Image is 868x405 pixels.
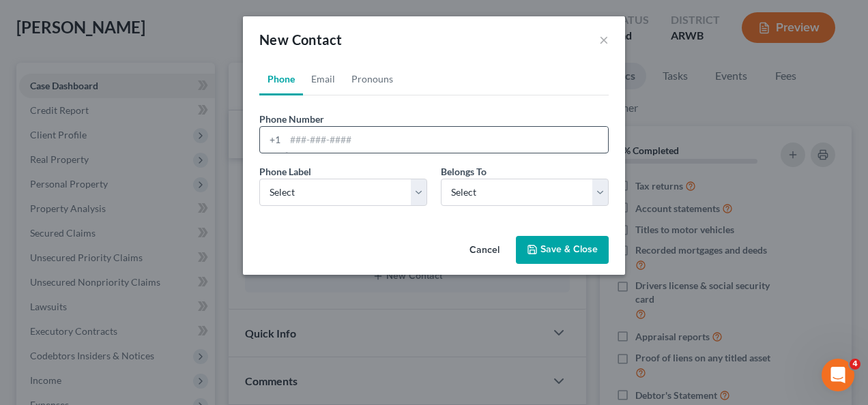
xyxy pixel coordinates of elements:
input: ###-###-#### [285,127,608,153]
span: Phone Label [259,166,311,177]
button: Save & Close [516,236,609,265]
iframe: Intercom live chat [822,359,854,391]
button: Cancel [459,237,510,265]
div: +1 [260,127,285,153]
span: 4 [850,359,860,370]
button: × [599,31,609,48]
span: Belongs To [441,166,487,177]
a: Email [303,63,343,95]
a: Phone [259,63,303,95]
a: Pronouns [343,63,401,95]
span: New Contact [259,31,342,48]
span: Phone Number [259,113,324,125]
